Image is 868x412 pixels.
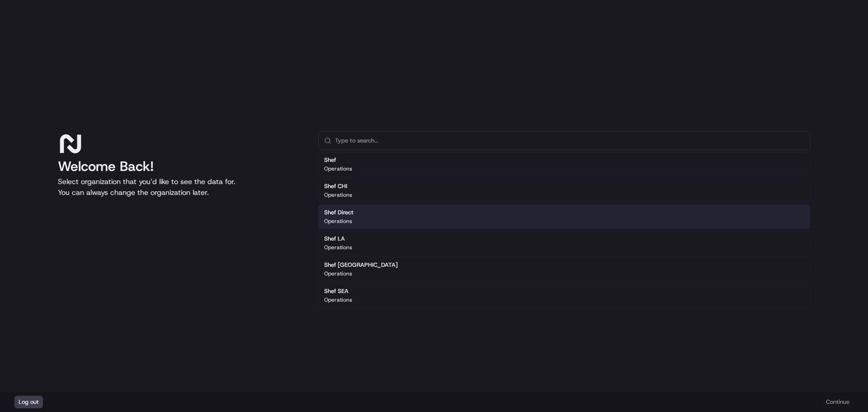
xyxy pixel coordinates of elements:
h2: Shef CHI [324,182,352,190]
input: Type to search... [335,132,804,150]
p: Operations [324,296,352,303]
h2: Shef LA [324,235,352,243]
div: Suggestions [318,150,810,309]
p: Operations [324,218,352,225]
h2: Shef SEA [324,287,352,295]
p: Operations [324,191,352,199]
h2: Shef Direct [324,208,354,217]
p: Operations [324,244,352,251]
h2: Shef [GEOGRAPHIC_DATA] [324,261,398,269]
p: Operations [324,270,352,277]
h2: Shef [324,156,352,164]
h1: Welcome Back! [58,158,304,175]
p: Select organization that you’d like to see the data for. You can always change the organization l... [58,176,304,198]
p: Operations [324,165,352,172]
button: Log out [14,396,43,408]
